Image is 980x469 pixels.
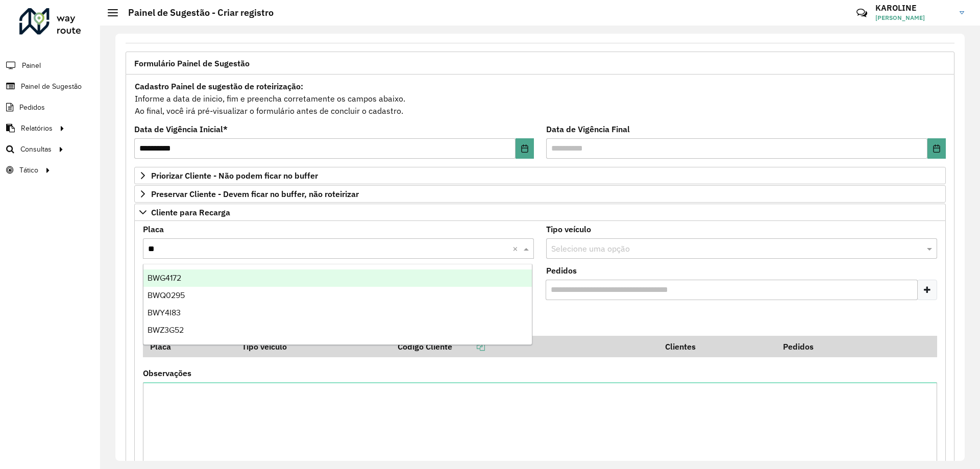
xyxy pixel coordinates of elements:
[22,60,41,71] span: Painel
[148,308,181,317] span: BWY4I83
[390,336,658,357] th: Código Cliente
[875,3,952,13] h3: KAROLINE
[546,264,577,277] label: Pedidos
[148,274,181,282] span: BWG4172
[151,190,359,198] span: Preservar Cliente - Devem ficar no buffer, não roteirizar
[776,336,894,357] th: Pedidos
[21,123,53,134] span: Relatórios
[875,13,952,22] span: [PERSON_NAME]
[134,123,228,135] label: Data de Vigência Inicial
[135,81,303,91] strong: Cadastro Painel de sugestão de roteirização:
[452,341,485,352] a: Copiar
[19,165,38,176] span: Tático
[235,336,391,357] th: Tipo veículo
[658,336,776,357] th: Clientes
[134,167,946,184] a: Priorizar Cliente - Não podem ficar no buffer
[134,204,946,221] a: Cliente para Recarga
[546,123,630,135] label: Data de Vigência Final
[151,171,318,180] span: Priorizar Cliente - Não podem ficar no buffer
[148,326,184,334] span: BWZ3G52
[134,185,946,203] a: Preservar Cliente - Devem ficar no buffer, não roteirizar
[927,138,946,159] button: Choose Date
[516,138,534,159] button: Choose Date
[143,264,532,345] ng-dropdown-panel: Options list
[134,80,946,117] div: Informe a data de inicio, fim e preencha corretamente os campos abaixo. Ao final, você irá pré-vi...
[19,102,45,113] span: Pedidos
[512,242,521,255] span: Clear all
[21,81,82,92] span: Painel de Sugestão
[546,223,591,235] label: Tipo veículo
[148,291,185,300] span: BWQ0295
[118,7,274,18] h2: Painel de Sugestão - Criar registro
[134,59,250,67] span: Formulário Painel de Sugestão
[20,144,52,155] span: Consultas
[143,367,191,379] label: Observações
[143,223,164,235] label: Placa
[151,208,230,216] span: Cliente para Recarga
[143,336,235,357] th: Placa
[851,2,873,24] a: Contato Rápido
